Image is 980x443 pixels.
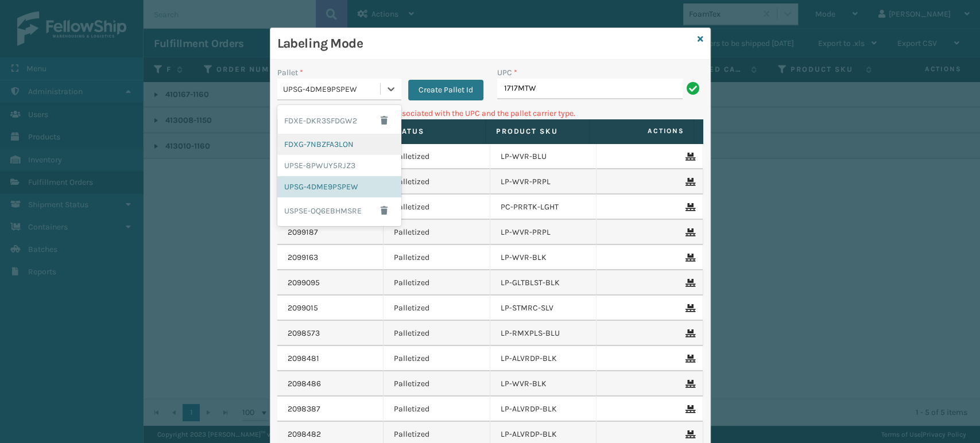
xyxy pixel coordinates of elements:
div: UPSG-4DME9PSPEW [283,83,381,95]
label: UPC [497,67,517,79]
i: Remove From Pallet [685,355,692,363]
a: 2098573 [288,328,320,339]
td: Palletized [384,371,490,397]
div: UPSE-8PWUY5RJZ3 [277,155,401,176]
h3: Labeling Mode [277,35,693,52]
td: Palletized [384,195,490,220]
i: Remove From Pallet [685,329,692,337]
button: Create Pallet Id [408,80,483,100]
td: LP-ALVRDP-BLK [490,346,597,371]
td: Palletized [384,397,490,422]
label: Status [392,126,475,137]
a: 2099187 [288,227,318,238]
i: Remove From Pallet [685,178,692,186]
a: 2098482 [288,429,321,440]
td: Palletized [384,296,490,321]
a: 2099163 [288,252,318,263]
div: UPSG-4DME9PSPEW [277,176,401,197]
a: 2098387 [288,403,320,415]
i: Remove From Pallet [685,304,692,312]
td: Palletized [384,346,490,371]
td: Palletized [384,270,490,296]
i: Remove From Pallet [685,405,692,413]
td: LP-ALVRDP-BLK [490,397,597,422]
div: FDXG-7NBZFA3LON [277,134,401,155]
span: Actions [593,122,691,141]
td: Palletized [384,220,490,245]
td: LP-STMRC-SLV [490,296,597,321]
i: Remove From Pallet [685,279,692,287]
td: LP-WVR-PRPL [490,220,597,245]
i: Remove From Pallet [685,380,692,388]
i: Remove From Pallet [685,203,692,211]
a: 2098481 [288,353,319,364]
td: LP-WVR-BLK [490,371,597,397]
td: LP-RMXPLS-BLU [490,321,597,346]
td: Palletized [384,245,490,270]
i: Remove From Pallet [685,228,692,236]
p: Can't find any fulfillment orders associated with the UPC and the pallet carrier type. [277,107,703,119]
a: 2098486 [288,378,321,390]
td: Palletized [384,321,490,346]
i: Remove From Pallet [685,153,692,161]
a: 2099095 [288,277,320,289]
td: Palletized [384,169,490,195]
td: Palletized [384,144,490,169]
a: 2099015 [288,302,318,314]
div: FDXE-DKR3SFDGW2 [277,107,401,134]
td: LP-GLTBLST-BLK [490,270,597,296]
i: Remove From Pallet [685,254,692,262]
td: LP-WVR-BLU [490,144,597,169]
label: Pallet [277,67,303,79]
td: LP-WVR-BLK [490,245,597,270]
i: Remove From Pallet [685,430,692,438]
div: USPSE-OQ6EBHMSRE [277,197,401,224]
label: Product SKU [496,126,579,137]
td: LP-WVR-PRPL [490,169,597,195]
td: PC-PRRTK-LGHT [490,195,597,220]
